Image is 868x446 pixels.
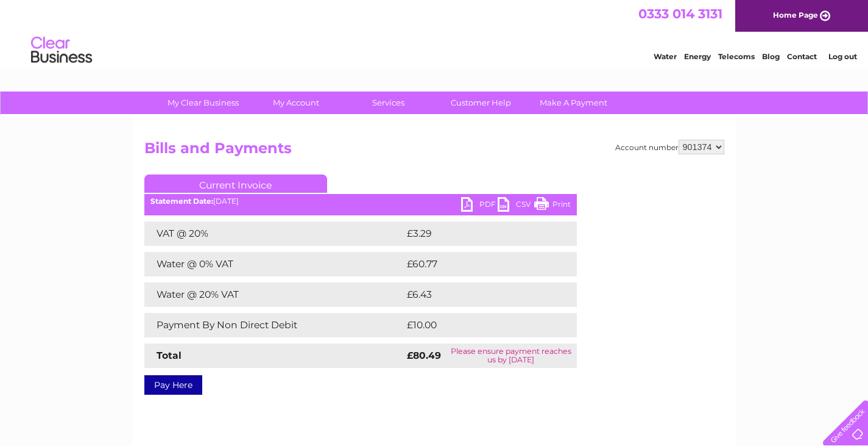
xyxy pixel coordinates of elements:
img: logo.png [30,32,93,69]
strong: £80.49 [407,350,441,361]
a: Energy [684,52,711,61]
div: [DATE] [144,197,577,206]
td: £6.43 [404,282,548,307]
a: Pay Here [144,375,202,395]
a: Blog [762,52,780,61]
td: £3.29 [404,221,548,246]
a: My Account [245,92,346,114]
a: CSV [498,197,534,215]
a: Print [534,197,571,215]
td: Water @ 20% VAT [144,282,404,307]
a: 0333 014 3131 [638,6,722,21]
a: Current Invoice [144,174,327,193]
a: PDF [461,197,498,215]
td: Please ensure payment reaches us by [DATE] [445,343,577,368]
a: Water [654,52,677,61]
a: My Clear Business [153,92,253,114]
td: Water @ 0% VAT [144,252,404,276]
td: Payment By Non Direct Debit [144,313,404,337]
b: Statement Date: [150,196,213,206]
a: Make A Payment [523,92,624,114]
div: Account number [615,140,724,154]
strong: Total [157,350,182,361]
a: Contact [787,52,817,61]
a: Log out [828,52,857,61]
h2: Bills and Payments [144,140,724,163]
td: VAT @ 20% [144,221,404,246]
div: Clear Business is a trading name of Verastar Limited (registered in [GEOGRAPHIC_DATA] No. 3667643... [147,7,722,59]
td: £10.00 [404,313,552,337]
a: Telecoms [718,52,755,61]
a: Services [338,92,439,114]
td: £60.77 [404,252,552,276]
a: Customer Help [431,92,531,114]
